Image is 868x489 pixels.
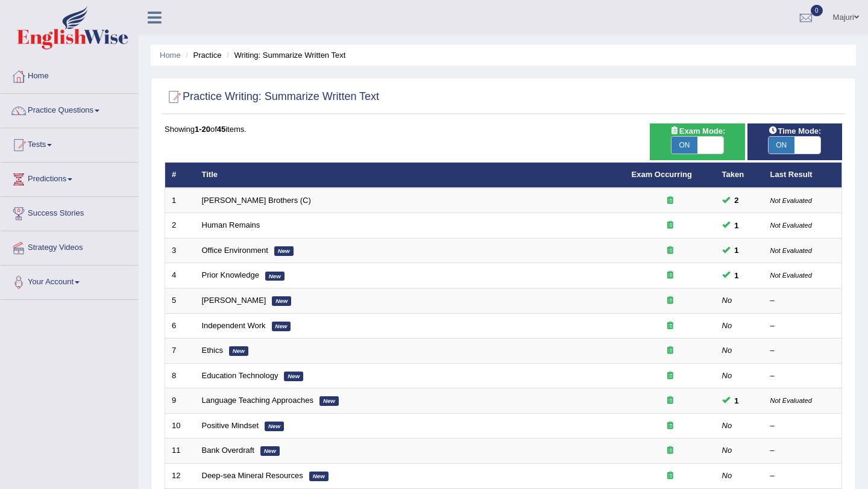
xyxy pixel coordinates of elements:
[763,125,826,137] span: Time Mode:
[722,421,732,430] em: No
[770,345,835,357] div: –
[632,270,709,281] div: Exam occurring question
[202,196,311,205] a: [PERSON_NAME] Brothers (C)
[319,396,339,406] em: New
[165,188,195,213] td: 1
[770,222,812,229] small: Not Evaluated
[722,371,732,380] em: No
[632,195,709,207] div: Exam occurring question
[770,272,812,279] small: Not Evaluated
[1,231,138,261] a: Strategy Videos
[730,394,744,407] span: You can still take this question
[274,246,294,256] em: New
[1,60,138,90] a: Home
[202,346,223,355] a: Ethics
[1,128,138,158] a: Tests
[722,296,732,305] em: No
[650,123,744,160] div: Show exams occurring in exams
[770,420,835,432] div: –
[730,269,744,282] span: You can still take this question
[1,163,138,193] a: Predictions
[202,471,303,480] a: Deep-sea Mineral Resources
[632,445,709,456] div: Exam occurring question
[722,346,732,355] em: No
[632,295,709,307] div: Exam occurring question
[770,370,835,382] div: –
[770,397,812,404] small: Not Evaluated
[715,163,764,188] th: Taken
[165,313,195,338] td: 6
[195,125,210,134] b: 1-20
[632,220,709,231] div: Exam occurring question
[730,219,744,232] span: You can still take this question
[202,371,278,380] a: Education Technology
[671,137,697,154] span: ON
[165,413,195,438] td: 10
[165,288,195,314] td: 5
[722,321,732,330] em: No
[165,388,195,414] td: 9
[770,197,812,204] small: Not Evaluated
[770,247,812,254] small: Not Evaluated
[202,321,266,330] a: Independent Work
[272,296,291,306] em: New
[632,320,709,332] div: Exam occurring question
[229,346,248,356] em: New
[165,463,195,488] td: 12
[165,438,195,464] td: 11
[632,245,709,257] div: Exam occurring question
[165,338,195,364] td: 7
[165,263,195,288] td: 4
[165,123,842,135] div: Showing of items.
[632,370,709,382] div: Exam occurring question
[722,446,732,455] em: No
[202,396,314,405] a: Language Teaching Approaches
[1,197,138,227] a: Success Stories
[770,320,835,332] div: –
[770,445,835,456] div: –
[183,49,221,61] li: Practice
[217,125,225,134] b: 45
[165,213,195,238] td: 2
[309,472,329,481] em: New
[165,163,195,188] th: #
[265,272,285,281] em: New
[202,296,266,305] a: [PERSON_NAME]
[165,238,195,263] td: 3
[730,194,744,207] span: You can still take this question
[224,49,345,61] li: Writing: Summarize Written Text
[770,470,835,482] div: –
[1,94,138,124] a: Practice Questions
[1,266,138,296] a: Your Account
[665,125,730,137] span: Exam Mode:
[632,470,709,482] div: Exam occurring question
[165,88,379,106] h2: Practice Writing: Summarize Written Text
[165,363,195,388] td: 8
[284,372,303,381] em: New
[202,220,260,229] a: Human Remains
[202,446,254,455] a: Bank Overdraft
[722,471,732,480] em: No
[632,420,709,432] div: Exam occurring question
[260,446,280,456] em: New
[730,244,744,257] span: You can still take this question
[770,295,835,307] div: –
[202,270,259,279] a: Prior Knowledge
[265,422,284,431] em: New
[160,51,181,60] a: Home
[811,5,823,16] span: 0
[632,395,709,406] div: Exam occurring question
[195,163,625,188] th: Title
[764,163,842,188] th: Last Result
[202,246,268,255] a: Office Environment
[632,170,692,179] a: Exam Occurring
[632,345,709,357] div: Exam occurring question
[202,421,259,430] a: Positive Mindset
[769,137,794,154] span: ON
[272,322,291,331] em: New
